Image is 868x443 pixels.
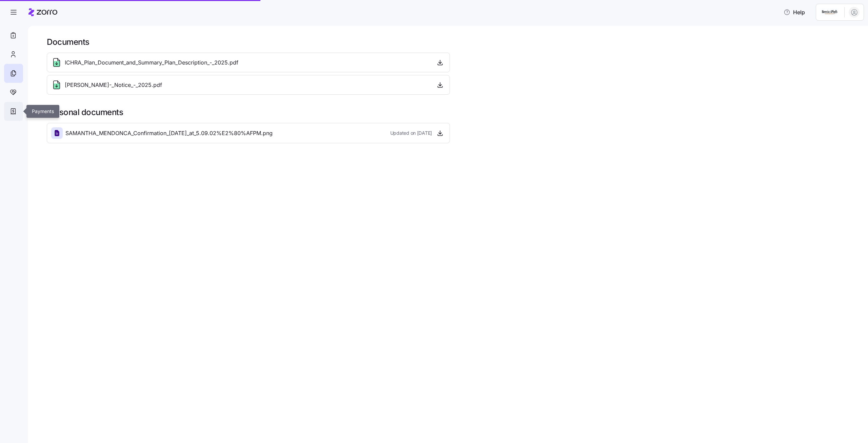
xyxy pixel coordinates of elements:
span: SAMANTHA_MENDONCA_Confirmation_[DATE]_at_5.09.02%E2%80%AFPM.png [65,129,273,137]
span: Updated on [DATE] [390,130,432,136]
h1: Documents [47,37,859,47]
span: [PERSON_NAME]-_Notice_-_2025.pdf [65,81,162,89]
img: Employer logo [820,8,839,16]
span: Help [784,8,805,16]
span: ICHRA_Plan_Document_and_Summary_Plan_Description_-_2025.pdf [65,58,238,67]
button: Help [778,5,810,19]
h1: Personal documents [47,107,859,117]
